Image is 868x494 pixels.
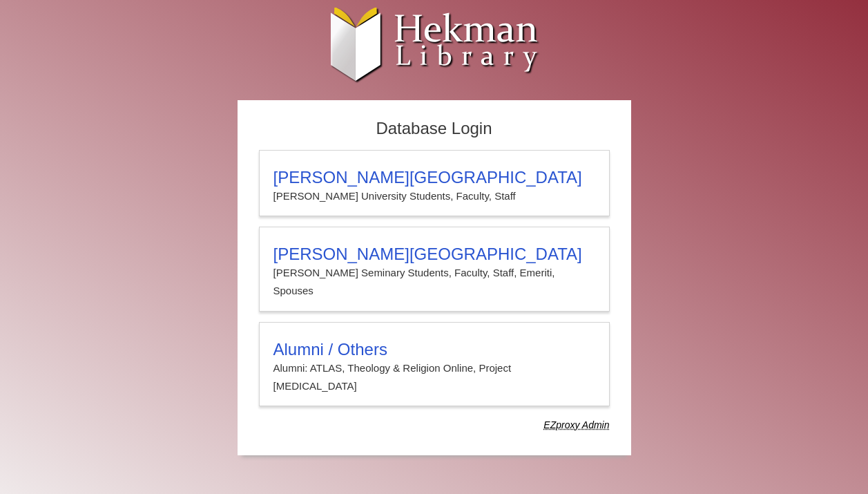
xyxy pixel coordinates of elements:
[273,359,595,396] p: Alumni: ATLAS, Theology & Religion Online, Project [MEDICAL_DATA]
[273,245,595,264] h3: [PERSON_NAME][GEOGRAPHIC_DATA]
[252,115,617,143] h2: Database Login
[273,187,595,205] p: [PERSON_NAME] University Students, Faculty, Staff
[273,264,595,301] p: [PERSON_NAME] Seminary Students, Faculty, Staff, Emeriti, Spouses
[259,150,610,216] a: [PERSON_NAME][GEOGRAPHIC_DATA][PERSON_NAME] University Students, Faculty, Staff
[543,419,609,430] dfn: Use Alumni login
[273,340,595,359] h3: Alumni / Others
[273,340,595,396] summary: Alumni / OthersAlumni: ATLAS, Theology & Religion Online, Project [MEDICAL_DATA]
[259,227,610,312] a: [PERSON_NAME][GEOGRAPHIC_DATA][PERSON_NAME] Seminary Students, Faculty, Staff, Emeriti, Spouses
[273,168,595,187] h3: [PERSON_NAME][GEOGRAPHIC_DATA]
